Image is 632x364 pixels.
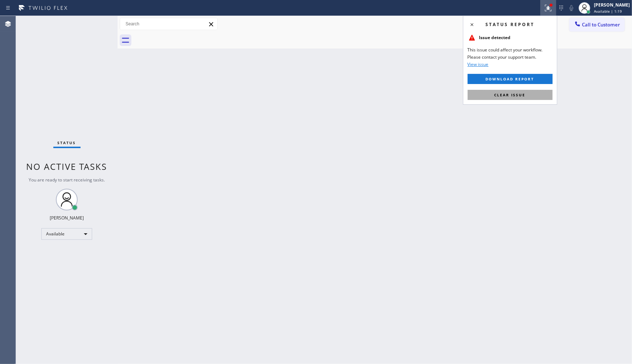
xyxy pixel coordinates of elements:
[594,9,622,14] span: Available | 1:19
[41,228,92,240] div: Available
[58,140,76,145] span: Status
[26,160,107,172] span: No active tasks
[29,177,105,183] span: You are ready to start receiving tasks.
[594,2,630,8] div: [PERSON_NAME]
[569,18,625,32] button: Call to Customer
[120,18,217,30] input: Search
[50,215,84,221] div: [PERSON_NAME]
[566,3,576,13] button: Mute
[582,21,620,28] span: Call to Customer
